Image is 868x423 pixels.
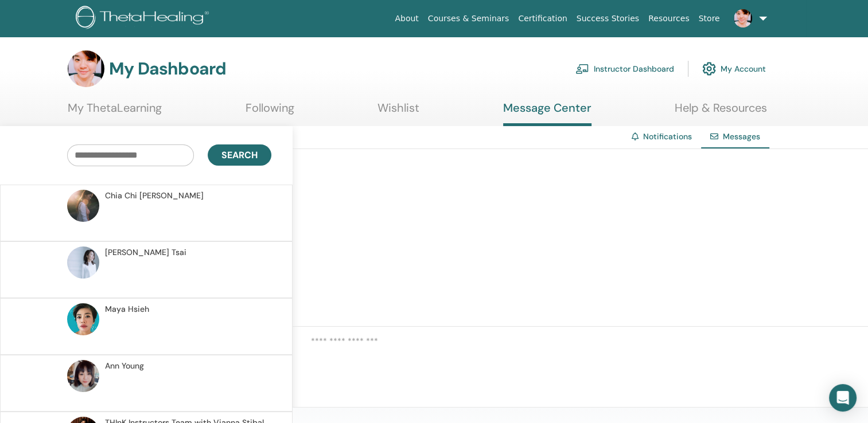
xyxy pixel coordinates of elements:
[643,131,692,142] a: Notifications
[67,360,99,392] img: default.jpg
[109,58,226,79] h3: My Dashboard
[246,101,294,123] a: Following
[513,8,571,29] a: Certification
[68,50,104,87] img: default.jpg
[67,190,99,222] img: default.jpg
[67,303,99,335] img: default.jpg
[105,246,186,258] span: [PERSON_NAME] Tsai
[503,101,591,126] a: Message Center
[575,64,589,74] img: chalkboard-teacher.svg
[105,190,204,202] span: Chia Chi [PERSON_NAME]
[675,101,767,123] a: Help & Resources
[423,8,514,29] a: Courses & Seminars
[723,131,760,142] span: Messages
[67,246,99,279] img: default.jpg
[575,56,674,81] a: Instructor Dashboard
[76,6,213,32] img: logo.png
[702,56,766,81] a: My Account
[208,144,271,166] button: Search
[68,101,162,123] a: My ThetaLearning
[390,8,423,29] a: About
[829,384,857,412] div: Open Intercom Messenger
[221,149,258,161] span: Search
[644,8,694,29] a: Resources
[377,101,419,123] a: Wishlist
[694,8,725,29] a: Store
[105,360,144,372] span: Ann Young
[734,9,752,28] img: default.jpg
[105,303,149,315] span: Maya Hsieh
[702,59,716,79] img: cog.svg
[572,8,644,29] a: Success Stories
